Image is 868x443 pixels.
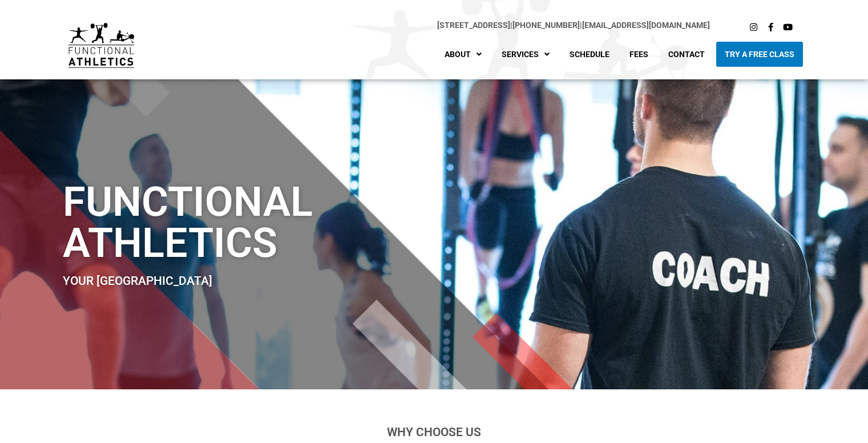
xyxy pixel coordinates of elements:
img: default-logo [68,23,134,68]
a: Contact [660,42,713,67]
a: [STREET_ADDRESS] [437,21,510,30]
a: Try A Free Class [716,42,803,67]
a: Schedule [561,42,618,67]
span: | [437,21,512,30]
h2: Your [GEOGRAPHIC_DATA] [63,275,504,287]
a: Fees [621,42,657,67]
h1: Functional Athletics [63,182,504,264]
p: | [157,19,710,32]
a: About [436,42,490,67]
h2: Why Choose Us [118,426,751,438]
a: [EMAIL_ADDRESS][DOMAIN_NAME] [582,21,710,30]
a: [PHONE_NUMBER] [512,21,580,30]
a: Services [493,42,558,67]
